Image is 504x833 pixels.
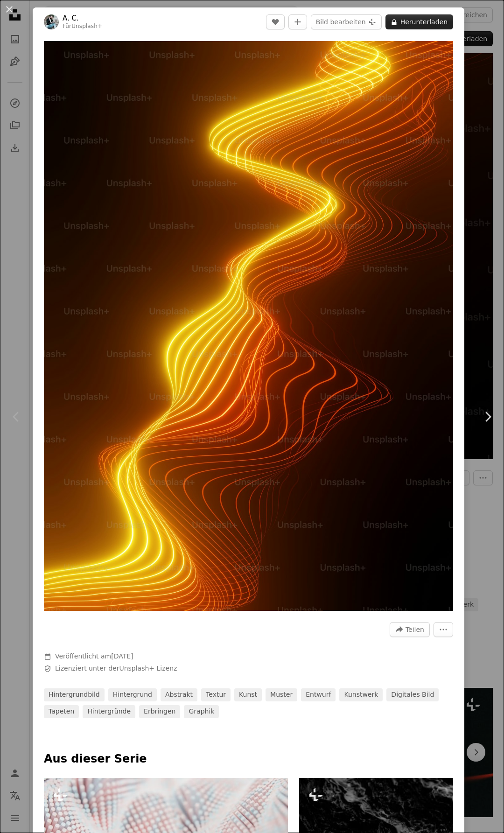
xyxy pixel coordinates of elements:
[471,372,504,462] a: Weiter
[44,14,59,29] img: Zum Profil von A. C.
[111,652,133,660] time: 30. September 2022 um 17:50:59 MESZ
[44,41,453,611] img: Ein abstraktes Bild einer wellenförmigen orangefarbenen Linie
[301,688,336,701] a: Entwurf
[63,23,102,30] div: Für
[406,623,424,637] span: Teilen
[119,665,177,672] a: Unsplash+ Lizenz
[311,14,382,29] button: Bild bearbeiten
[434,622,453,637] button: Weitere Aktionen
[55,652,133,660] span: Veröffentlicht am
[288,14,307,29] button: Zu Kollektion hinzufügen
[266,14,285,29] button: Gefällt mir
[44,688,105,701] a: hintergrundbild
[71,23,102,29] a: Unsplash+
[139,705,180,718] a: erbringen
[339,688,383,701] a: Kunstwerk
[266,688,297,701] a: Muster
[108,688,157,701] a: hintergrund
[161,688,197,701] a: abstrakt
[44,41,453,611] button: Dieses Bild heranzoomen
[44,705,79,718] a: Tapeten
[55,664,177,673] span: Lizenziert unter der
[83,705,135,718] a: Hintergründe
[234,688,262,701] a: Kunst
[201,688,231,701] a: Textur
[386,688,439,701] a: Digitales Bild
[385,14,453,29] button: Herunterladen
[63,14,102,23] a: A. C.
[390,622,430,637] button: Dieses Bild teilen
[184,705,219,718] a: Graphik
[44,752,453,767] p: Aus dieser Serie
